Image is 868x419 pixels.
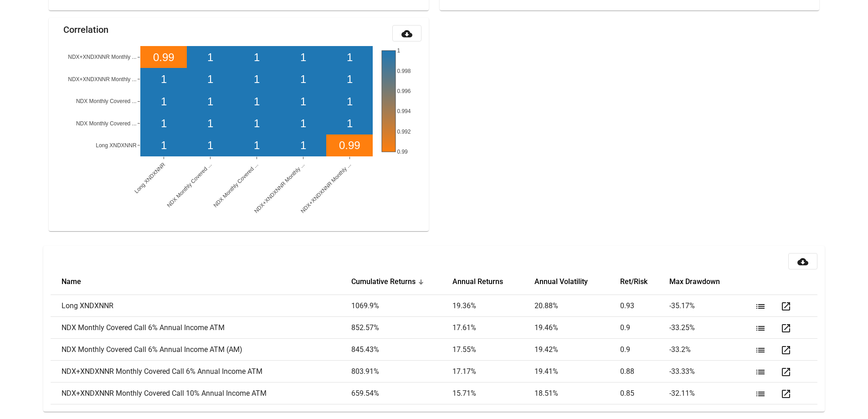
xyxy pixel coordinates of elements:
mat-card-title: Correlation [63,25,108,34]
td: NDX Monthly Covered Call 6% Annual Income ATM (AM) [51,339,351,361]
td: NDX+XNDXNNR Monthly Covered Call 10% Annual Income ATM [51,383,351,404]
mat-icon: cloud_download [797,256,808,267]
td: Long XNDXNNR [51,295,351,317]
td: NDX Monthly Covered Call 6% Annual Income ATM [51,317,351,339]
mat-icon: open_in_new [781,388,791,399]
button: Change sorting for Annual_Returns [452,277,503,286]
td: NDX+XNDXNNR Monthly Covered Call 6% Annual Income ATM [51,361,351,383]
td: 852.57 % [351,317,452,339]
td: 0.85 [620,383,670,404]
mat-icon: list [755,345,766,356]
td: 17.17 % [452,361,534,383]
td: 17.55 % [452,339,534,361]
td: 0.93 [620,295,670,317]
mat-icon: list [755,388,766,399]
td: 19.41 % [534,361,620,383]
td: 17.61 % [452,317,534,339]
td: 20.88 % [534,295,620,317]
mat-icon: open_in_new [781,345,791,356]
td: 1069.9 % [351,295,452,317]
td: -32.11 % [669,383,751,404]
td: 845.43 % [351,339,452,361]
button: Change sorting for Max_Drawdown [669,277,720,286]
button: Change sorting for strategy_name [62,277,81,286]
td: 19.46 % [534,317,620,339]
td: -35.17 % [669,295,751,317]
mat-icon: open_in_new [781,323,791,334]
td: 19.36 % [452,295,534,317]
mat-icon: list [755,301,766,312]
td: 15.71 % [452,383,534,404]
td: -33.25 % [669,317,751,339]
mat-icon: list [755,323,766,334]
td: 18.51 % [534,383,620,404]
button: Change sorting for Cum_Returns_Final [351,277,416,286]
button: Change sorting for Efficient_Frontier [620,277,647,286]
td: -33.33 % [669,361,751,383]
td: 659.54 % [351,383,452,404]
td: 19.42 % [534,339,620,361]
mat-icon: open_in_new [781,367,791,378]
td: 0.9 [620,339,670,361]
td: -33.2 % [669,339,751,361]
td: 803.91 % [351,361,452,383]
td: 0.88 [620,361,670,383]
mat-icon: list [755,367,766,378]
mat-icon: cloud_download [401,28,412,39]
button: Change sorting for Annual_Volatility [534,277,588,286]
mat-icon: open_in_new [781,301,791,312]
td: 0.9 [620,317,670,339]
